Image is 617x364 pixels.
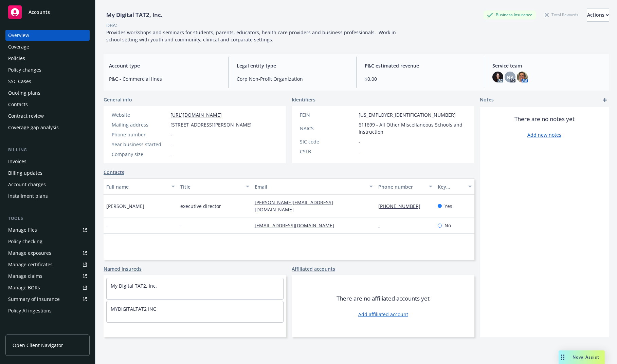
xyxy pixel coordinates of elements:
div: Policy changes [8,64,41,75]
span: There are no affiliated accounts yet [337,294,430,303]
a: Manage files [5,225,90,235]
div: FEIN [300,111,356,118]
button: Phone number [376,178,435,195]
a: Invoices [5,156,90,167]
div: Coverage gap analysis [8,122,59,133]
div: Total Rewards [541,11,582,19]
a: Contract review [5,111,90,121]
a: Manage certificates [5,259,90,270]
a: Coverage [5,41,90,52]
div: SSC Cases [8,76,31,87]
div: Policies [8,53,25,64]
a: Affiliated accounts [292,265,335,272]
div: SIC code [300,138,356,145]
button: Nova Assist [559,350,605,364]
span: [US_EMPLOYER_IDENTIFICATION_NUMBER] [359,111,456,118]
a: Summary of insurance [5,294,90,305]
span: - [359,148,360,155]
span: 611699 - All Other Miscellaneous Schools and Instruction [359,121,466,135]
a: Billing updates [5,168,90,178]
span: P&C - Commercial lines [109,75,220,82]
a: Accounts [5,3,90,22]
div: Drag to move [559,350,567,364]
span: - [359,138,360,145]
a: Named insureds [104,265,142,272]
div: Actions [587,8,609,21]
div: Phone number [378,183,425,190]
img: photo [492,72,503,82]
a: My Digital TAT2, Inc. [111,283,157,289]
div: Quoting plans [8,88,40,98]
div: Installment plans [8,191,48,202]
div: Coverage [8,41,29,52]
span: - [170,151,172,158]
a: Quoting plans [5,88,90,98]
span: Notes [480,96,494,104]
a: Coverage gap analysis [5,122,90,133]
div: Summary of insurance [8,294,60,305]
div: Key contact [438,183,464,190]
div: Overview [8,30,29,41]
span: Yes [444,203,452,210]
div: Business Insurance [484,11,536,19]
button: Actions [587,8,609,22]
a: Manage exposures [5,248,90,258]
div: Contract review [8,111,44,121]
span: - [106,222,108,229]
a: [PERSON_NAME][EMAIL_ADDRESS][DOMAIN_NAME] [255,199,333,213]
a: Installment plans [5,191,90,202]
span: - [170,131,172,138]
span: Service team [492,62,603,69]
div: Year business started [112,141,168,148]
a: Policy changes [5,64,90,75]
div: Invoices [8,156,26,167]
button: Title [178,178,252,195]
span: There are no notes yet [514,115,575,123]
a: Policies [5,53,90,64]
span: [PERSON_NAME] [106,203,144,210]
div: My Digital TAT2, Inc. [104,11,165,19]
span: $0.00 [365,75,476,82]
a: Account charges [5,179,90,190]
span: executive director [180,203,221,210]
span: Corp Non-Profit Organization [237,75,348,82]
div: Billing updates [8,168,42,178]
div: Email [255,183,365,190]
span: - [170,141,172,148]
span: P&C estimated revenue [365,62,476,69]
span: Account type [109,62,220,69]
span: [STREET_ADDRESS][PERSON_NAME] [170,121,252,128]
div: Manage files [8,225,37,235]
a: Overview [5,30,90,41]
div: Full name [106,183,167,190]
div: DBA: - [106,22,119,29]
div: Title [180,183,241,190]
div: Account charges [8,179,46,190]
a: [PHONE_NUMBER] [378,203,426,209]
a: Manage claims [5,271,90,282]
a: Contacts [104,169,124,176]
div: Contacts [8,99,28,110]
a: - [378,222,385,229]
div: CSLB [300,148,356,155]
span: Open Client Navigator [13,342,63,349]
div: Phone number [112,131,168,138]
button: Key contact [435,178,474,195]
span: Provides workshops and seminars for students, parents, educators, health care providers and busin... [106,29,397,43]
span: Legal entity type [237,62,348,69]
span: Nova Assist [573,354,599,360]
a: [URL][DOMAIN_NAME] [170,112,222,118]
div: Policy checking [8,236,42,247]
button: Email [252,178,376,195]
a: Contacts [5,99,90,110]
div: Manage claims [8,271,42,282]
div: Billing [5,147,90,153]
a: add [601,96,609,104]
span: Accounts [29,9,50,15]
span: - [180,222,182,229]
a: [EMAIL_ADDRESS][DOMAIN_NAME] [255,222,340,229]
img: photo [517,72,528,82]
div: NAICS [300,125,356,132]
div: Mailing address [112,121,168,128]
